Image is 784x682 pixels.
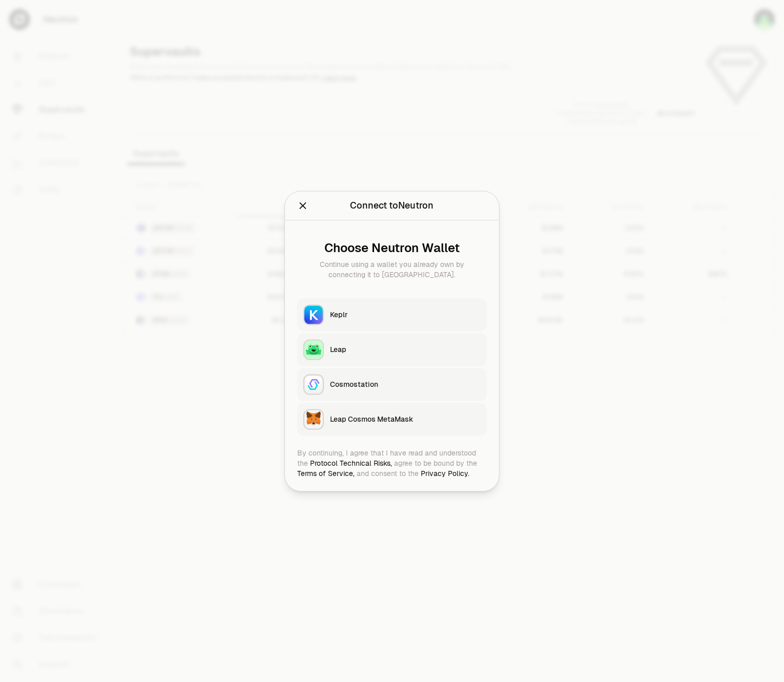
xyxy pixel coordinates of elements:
[310,459,392,468] a: Protocol Technical Risks,
[304,305,323,324] img: Keplr
[297,198,308,213] button: Close
[304,410,323,428] img: Leap Cosmos MetaMask
[330,414,481,424] div: Leap Cosmos MetaMask
[297,368,487,401] button: CosmostationCosmostation
[297,403,487,436] button: Leap Cosmos MetaMaskLeap Cosmos MetaMask
[330,379,481,389] div: Cosmostation
[304,340,323,359] img: Leap
[421,469,469,478] a: Privacy Policy.
[305,259,479,280] div: Continue using a wallet you already own by connecting it to [GEOGRAPHIC_DATA].
[350,198,434,213] div: Connect to Neutron
[305,241,479,255] div: Choose Neutron Wallet
[330,344,481,355] div: Leap
[330,309,481,320] div: Keplr
[297,469,355,478] a: Terms of Service,
[297,298,487,331] button: KeplrKeplr
[297,448,487,479] div: By continuing, I agree that I have read and understood the agree to be bound by the and consent t...
[297,333,487,366] button: LeapLeap
[304,375,323,394] img: Cosmostation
